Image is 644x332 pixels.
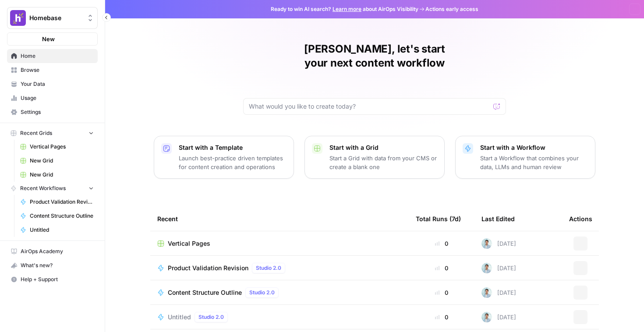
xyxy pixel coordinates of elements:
[481,263,516,273] div: [DATE]
[7,7,98,29] button: Workspace: Homebase
[21,94,94,102] span: Usage
[7,244,98,258] a: AirOps Academy
[481,238,492,249] img: xjyi7gh9lz0icmjo8v3lxainuvr4
[21,275,94,283] span: Help + Support
[416,207,461,231] div: Total Runs (7d)
[16,223,98,237] a: Untitled
[329,143,437,152] p: Start with a Grid
[21,80,94,88] span: Your Data
[30,212,94,220] span: Content Structure Outline
[7,63,98,77] a: Browse
[481,238,516,249] div: [DATE]
[179,143,287,152] p: Start with a Template
[21,108,94,116] span: Settings
[157,207,402,231] div: Recent
[481,263,492,273] img: xjyi7gh9lz0icmjo8v3lxainuvr4
[10,10,26,26] img: Homebase Logo
[154,136,294,179] button: Start with a TemplateLaunch best-practice driven templates for content creation and operations
[7,258,98,272] button: What's new?
[21,52,94,60] span: Home
[7,32,98,46] button: New
[157,239,402,248] a: Vertical Pages
[168,313,191,321] span: Untitled
[416,313,467,321] div: 0
[16,168,98,182] a: New Grid
[30,143,94,151] span: Vertical Pages
[16,195,98,209] a: Product Validation Revision
[425,5,478,13] span: Actions early access
[30,226,94,234] span: Untitled
[481,312,516,322] div: [DATE]
[416,288,467,297] div: 0
[7,272,98,286] button: Help + Support
[20,184,66,192] span: Recent Workflows
[16,140,98,154] a: Vertical Pages
[16,154,98,168] a: New Grid
[157,312,402,322] a: UntitledStudio 2.0
[157,263,402,273] a: Product Validation RevisionStudio 2.0
[42,35,55,43] span: New
[168,288,242,297] span: Content Structure Outline
[249,289,275,297] span: Studio 2.0
[329,154,437,171] p: Start a Grid with data from your CMS or create a blank one
[416,264,467,272] div: 0
[481,287,516,298] div: [DATE]
[455,136,595,179] button: Start with a WorkflowStart a Workflow that combines your data, LLMs and human review
[7,77,98,91] a: Your Data
[7,182,98,195] button: Recent Workflows
[168,264,248,272] span: Product Validation Revision
[249,102,490,111] input: What would you like to create today?
[157,287,402,298] a: Content Structure OutlineStudio 2.0
[168,239,210,248] span: Vertical Pages
[20,129,52,137] span: Recent Grids
[30,198,94,206] span: Product Validation Revision
[198,313,224,321] span: Studio 2.0
[304,136,445,179] button: Start with a GridStart a Grid with data from your CMS or create a blank one
[7,259,97,272] div: What's new?
[256,264,281,272] span: Studio 2.0
[179,154,287,171] p: Launch best-practice driven templates for content creation and operations
[271,5,418,13] span: Ready to win AI search? about AirOps Visibility
[7,127,98,140] button: Recent Grids
[569,207,592,231] div: Actions
[21,247,94,255] span: AirOps Academy
[480,154,588,171] p: Start a Workflow that combines your data, LLMs and human review
[416,239,467,248] div: 0
[7,49,98,63] a: Home
[243,42,506,70] h1: [PERSON_NAME], let's start your next content workflow
[7,105,98,119] a: Settings
[480,143,588,152] p: Start with a Workflow
[30,171,94,179] span: New Grid
[30,157,94,165] span: New Grid
[7,91,98,105] a: Usage
[29,14,82,22] span: Homebase
[481,312,492,322] img: xjyi7gh9lz0icmjo8v3lxainuvr4
[333,6,361,12] a: Learn more
[481,287,492,298] img: xjyi7gh9lz0icmjo8v3lxainuvr4
[21,66,94,74] span: Browse
[481,207,515,231] div: Last Edited
[16,209,98,223] a: Content Structure Outline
